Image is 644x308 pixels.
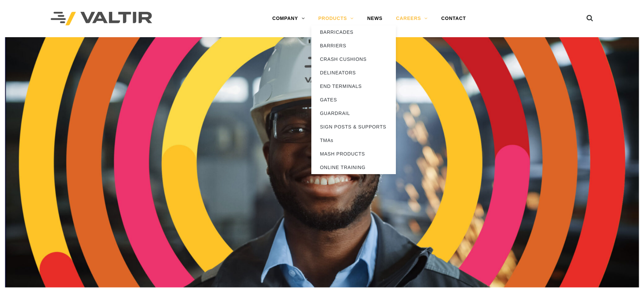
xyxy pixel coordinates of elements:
[311,79,396,93] a: END TERMINALS
[311,120,396,134] a: SIGN POSTS & SUPPORTS
[311,25,396,39] a: BARRICADES
[311,52,396,66] a: CRASH CUSHIONS
[51,12,152,26] img: Valtir
[434,12,473,25] a: CONTACT
[311,12,360,25] a: PRODUCTS
[311,134,396,147] a: TMAs
[311,106,396,120] a: GUARDRAIL
[311,39,396,52] a: BARRIERS
[311,93,396,106] a: GATES
[265,12,311,25] a: COMPANY
[389,12,434,25] a: CAREERS
[5,37,639,287] img: Careers_Header
[311,147,396,161] a: MASH PRODUCTS
[360,12,389,25] a: NEWS
[311,66,396,79] a: DELINEATORS
[311,161,396,174] a: ONLINE TRAINING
